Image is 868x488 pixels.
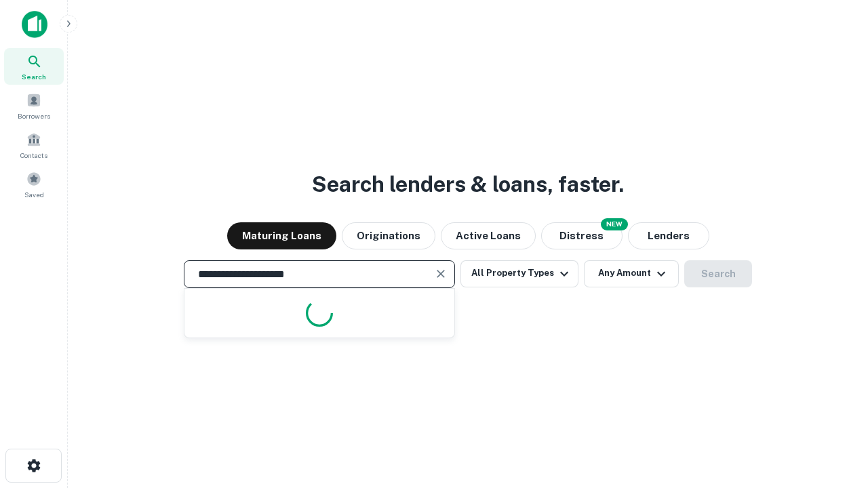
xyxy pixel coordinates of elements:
iframe: Chat Widget [800,380,868,445]
span: Saved [24,189,44,200]
img: capitalize-icon.png [22,11,47,38]
button: Originations [342,222,435,249]
span: Borrowers [18,110,50,121]
div: NEW [601,218,628,230]
button: Any Amount [584,260,679,287]
a: Contacts [4,127,64,163]
button: Clear [431,264,450,283]
button: Maturing Loans [227,222,336,249]
button: Lenders [628,222,709,249]
a: Saved [4,166,64,203]
a: Search [4,48,64,85]
span: Contacts [20,150,47,161]
button: All Property Types [460,260,578,287]
button: Search distressed loans with lien and other non-mortgage details. [541,222,623,249]
button: Active Loans [441,222,536,249]
span: Search [22,71,46,82]
a: Borrowers [4,87,64,124]
h3: Search lenders & loans, faster. [312,168,624,201]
